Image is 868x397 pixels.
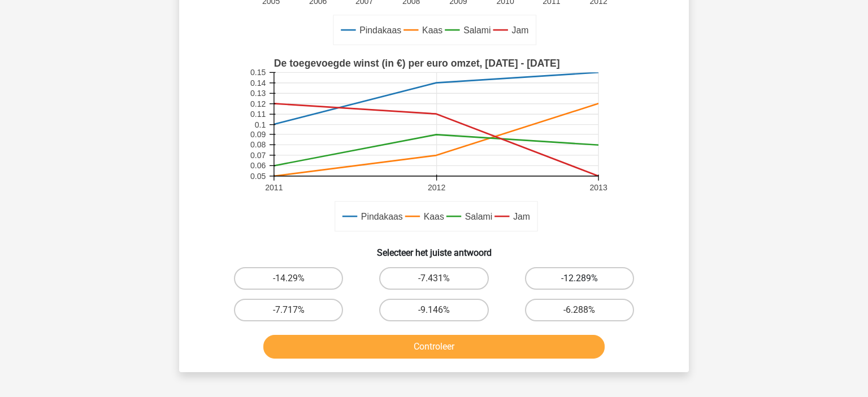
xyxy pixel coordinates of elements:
[255,120,266,129] text: 0.1
[525,299,634,321] label: -6.288%
[361,212,403,221] text: Pindakaas
[250,130,266,139] text: 0.09
[428,183,445,192] text: 2012
[250,141,266,150] text: 0.08
[512,25,529,35] text: Jam
[234,299,343,321] label: -7.717%
[379,299,488,321] label: -9.146%
[424,212,444,221] text: Kaas
[274,58,560,69] text: De toegevoegde winst (in €) per euro omzet, [DATE] - [DATE]
[463,25,491,35] text: Salami
[589,183,607,192] text: 2013
[265,183,283,192] text: 2011
[465,212,492,221] text: Salami
[234,267,343,290] label: -14.29%
[250,99,266,108] text: 0.12
[513,212,530,221] text: Jam
[359,25,401,35] text: Pindakaas
[250,151,266,160] text: 0.07
[250,89,266,98] text: 0.13
[250,78,266,88] text: 0.14
[422,25,442,35] text: Kaas
[379,267,488,290] label: -7.431%
[197,238,671,258] h6: Selecteer het juiste antwoord
[250,161,266,170] text: 0.06
[250,172,266,181] text: 0.05
[525,267,634,290] label: -12.289%
[250,68,266,77] text: 0.15
[263,335,605,359] button: Controleer
[250,110,266,119] text: 0.11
